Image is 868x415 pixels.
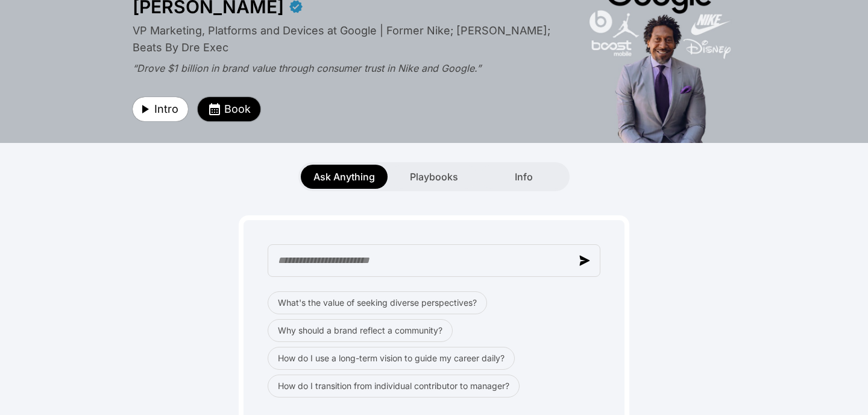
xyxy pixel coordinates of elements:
[198,97,260,121] button: Book
[268,375,520,398] button: How do I transition from individual contributor to manager?
[313,169,375,184] span: Ask Anything
[268,347,515,370] button: How do I use a long-term vision to guide my career daily?
[133,61,561,75] div: “Drove $1 billion in brand value through consumer trust in Nike and Google.”
[391,165,477,189] button: Playbooks
[154,101,178,118] span: Intro
[410,169,458,184] span: Playbooks
[579,255,590,266] img: send message
[268,291,487,314] button: What's the value of seeking diverse perspectives?
[224,101,251,118] span: Book
[133,22,561,56] div: VP Marketing, Platforms and Devices at Google | Former Nike; [PERSON_NAME]; Beats By Dre Exec
[515,169,533,184] span: Info
[133,97,188,121] button: Intro
[480,165,567,189] button: Info
[301,165,388,189] button: Ask Anything
[268,319,453,342] button: Why should a brand reflect a community?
